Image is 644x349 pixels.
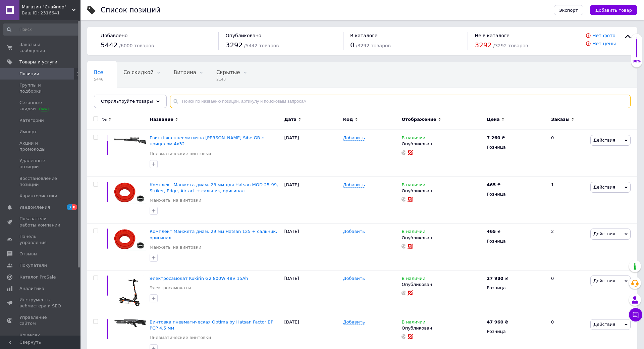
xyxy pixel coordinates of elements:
[401,325,483,331] div: Опубликован
[343,319,365,325] span: Добавить
[150,197,201,203] a: Манжеты на винтовки
[94,77,103,82] span: 5446
[475,41,492,49] span: 3292
[101,33,127,38] span: Добавлено
[592,41,616,46] a: Нет цены
[67,204,72,210] span: 3
[19,176,62,188] span: Восстановление позиций
[487,144,545,150] div: Розница
[19,297,62,309] span: Инструменты вебмастера и SEO
[401,229,425,236] span: В наличии
[19,117,44,123] span: Категории
[547,223,589,270] div: 2
[216,77,240,82] span: 2148
[150,285,191,291] a: Электросамокаты
[593,138,615,143] span: Действия
[593,231,615,236] span: Действия
[114,135,146,148] img: Гвинтівка пневматична Beeman Sibe GR с прицелом 4х32
[487,191,545,197] div: Розница
[150,151,211,157] a: Пневматические винтовки
[547,177,589,223] div: 1
[487,229,500,235] div: ₴
[350,33,377,38] span: В каталоге
[117,276,144,309] img: Электросамокат Kukirin G2 800W 48V 15Ah
[595,8,632,13] span: Добавить товар
[547,130,589,177] div: 0
[401,319,425,327] span: В наличии
[174,69,196,76] span: Витрина
[493,43,528,48] span: / 3292 товаров
[401,116,436,122] span: Отображение
[487,276,503,281] b: 27 980
[150,276,248,281] a: Электросамокат Kukirin G2 800W 48V 15Ah
[19,286,44,292] span: Аналитика
[150,229,277,240] a: Комплект Манжета диам. 29 мм Hatsan 125 + сальник, оригинал
[343,116,353,122] span: Код
[593,278,615,283] span: Действия
[593,185,615,190] span: Действия
[19,158,62,170] span: Удаленные позиции
[19,262,47,268] span: Покупатели
[343,182,365,188] span: Добавить
[22,4,72,10] span: Магазин "Снайпер"
[401,276,425,283] span: В наличии
[487,182,500,188] div: ₴
[590,5,637,15] button: Добавить товар
[284,116,297,122] span: Дата
[216,69,240,76] span: Скрытые
[551,116,570,122] span: Заказы
[487,182,496,187] b: 465
[475,33,509,38] span: Не в каталоге
[123,69,154,76] span: Со скидкой
[401,235,483,241] div: Опубликован
[593,322,615,327] span: Действия
[19,100,62,112] span: Сезонные скидки
[19,204,50,210] span: Уведомления
[487,229,496,234] b: 465
[487,116,500,122] span: Цена
[592,33,615,38] a: Нет фото
[19,216,62,228] span: Показатели работы компании
[401,188,483,194] div: Опубликован
[94,95,140,101] span: Опубликованные
[356,43,391,48] span: / 3292 товаров
[19,274,56,280] span: Каталог ProSale
[19,129,37,135] span: Импорт
[487,135,500,140] b: 7 260
[350,41,355,49] span: 0
[170,95,631,108] input: Поиск по названию позиции, артикулу и поисковым запросам
[225,41,243,49] span: 3292
[487,319,503,325] b: 47 960
[244,43,279,48] span: / 5442 товаров
[401,135,425,142] span: В наличии
[547,270,589,314] div: 0
[487,135,505,141] div: ₴
[22,10,80,16] div: Ваш ID: 2316641
[150,116,173,122] span: Название
[102,116,107,122] span: %
[150,182,278,193] a: Комплект Манжета диам. 28 мм для Hatsan MOD 25-99, Striker, Edge, Airtact + сальник, оригинал
[114,229,146,251] img: Комплект Манжета диам. 29 мм Hatsan 125 + сальник, оригинал
[72,204,77,210] span: 8
[119,43,154,48] span: / 6000 товаров
[19,59,57,65] span: Товары и услуги
[487,319,508,325] div: ₴
[225,33,261,38] span: Опубликовано
[343,276,365,281] span: Добавить
[631,59,642,64] div: 90%
[343,135,365,141] span: Добавить
[401,182,425,189] span: В наличии
[343,229,365,234] span: Добавить
[401,141,483,147] div: Опубликован
[150,319,273,331] a: Винтовка пневматическая Optima by Hatsan Factor BP PCP 4,5 мм
[150,135,264,146] a: Гвинтівка пневматична [PERSON_NAME] Sibe GR с прицелом 4х32
[487,238,545,244] div: Розница
[101,99,153,104] span: Отфильтруйте товары
[19,140,62,152] span: Акции и промокоды
[629,308,642,321] button: Чат с покупателем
